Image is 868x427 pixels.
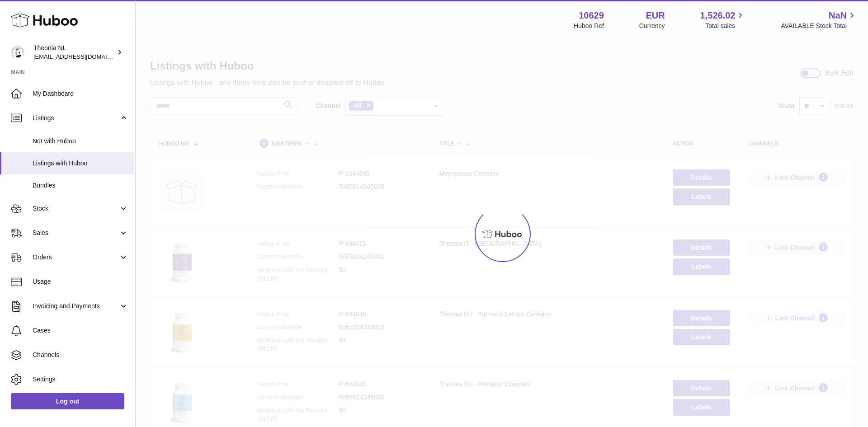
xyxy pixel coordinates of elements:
[33,375,128,384] span: Settings
[33,326,128,335] span: Cases
[579,9,604,22] strong: 10629
[33,302,119,310] span: Invoicing and Payments
[33,159,128,168] span: Listings with Huboo
[11,393,124,409] a: Log out
[33,53,133,60] span: [EMAIL_ADDRESS][DOMAIN_NAME]
[646,9,665,22] strong: EUR
[33,181,128,190] span: Bundles
[705,22,745,30] span: Total sales
[700,9,746,30] a: 1,526.02 Total sales
[33,114,119,122] span: Listings
[11,46,24,59] img: internalAdmin-10629@internal.huboo.com
[574,22,604,30] div: Huboo Ref
[829,9,847,22] span: NaN
[33,253,119,262] span: Orders
[33,351,128,359] span: Channels
[781,22,857,30] span: AVAILABLE Stock Total
[33,204,119,213] span: Stock
[33,137,128,145] span: Not with Huboo
[700,9,736,22] span: 1,526.02
[781,9,857,30] a: NaN AVAILABLE Stock Total
[33,277,128,286] span: Usage
[33,44,115,61] div: Theonia NL
[33,89,128,98] span: My Dashboard
[33,229,119,237] span: Sales
[639,22,665,30] div: Currency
